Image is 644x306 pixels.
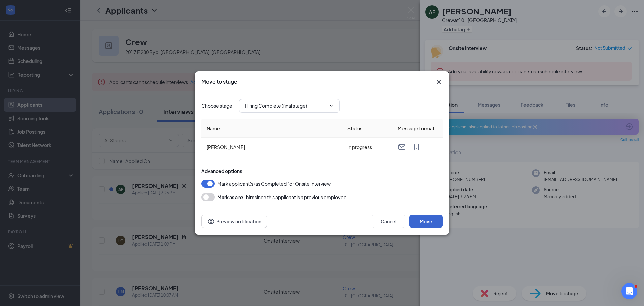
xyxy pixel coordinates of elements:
[207,217,215,225] svg: Eye
[409,215,443,228] button: Move
[201,168,443,174] div: Advanced options
[217,194,255,200] b: Mark as a re-hire
[217,180,331,188] span: Mark applicant(s) as Completed for Onsite Interview
[621,283,637,299] iframe: Intercom live chat
[342,119,392,138] th: Status
[435,78,443,86] button: Close
[435,78,443,86] svg: Cross
[392,119,443,138] th: Message format
[413,143,421,151] svg: MobileSms
[201,119,342,138] th: Name
[201,78,237,85] h3: Move to stage
[342,138,392,157] td: in progress
[398,143,406,151] svg: Email
[329,103,334,108] svg: ChevronDown
[201,102,234,110] span: Choose stage :
[217,193,348,201] div: since this applicant is a previous employee.
[372,215,405,228] button: Cancel
[207,144,245,150] span: [PERSON_NAME]
[201,215,267,228] button: Preview notificationEye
